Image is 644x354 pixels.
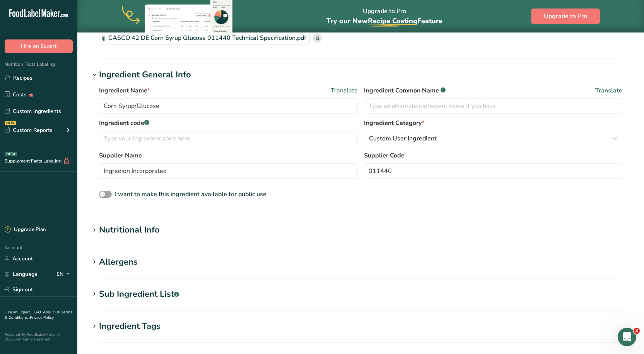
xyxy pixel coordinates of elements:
[5,126,53,134] div: Custom Reports
[99,68,191,81] div: Ingredient General Info
[544,12,587,21] span: Upgrade to Pro
[99,31,310,44] div: CASCO 42 DE Corn Syrup Glucose 011440 Technical Specification.pdf
[634,328,640,334] span: 2
[99,320,161,333] div: Ingredient Tags
[5,267,38,281] a: Language
[99,224,160,236] div: Nutritional Info
[99,163,358,179] input: Type your supplier name here
[5,121,16,125] div: NEW
[56,270,73,279] div: EN
[115,190,266,198] span: I want to make this ingredient available for public use
[99,131,358,146] input: Type your ingredient code here
[99,151,358,160] label: Supplier Name
[5,310,32,315] a: Hire an Expert .
[326,0,442,32] div: Upgrade to Pro
[5,226,46,234] div: Upgrade Plan
[364,98,623,114] input: Type an alternate ingredient name if you have
[364,86,446,95] span: Ingredient Common Name
[5,332,73,342] div: Powered By FoodLabelMaker © 2025 All Rights Reserved
[99,256,138,268] div: Allergens
[369,134,437,143] span: Custom User Ingredient
[364,131,623,146] button: Custom User Ingredient
[331,86,358,95] span: Translate
[364,163,623,179] input: Type your supplier code here
[5,310,72,320] a: Terms & Conditions .
[531,9,600,24] button: Upgrade to Pro
[34,310,43,315] a: FAQ .
[5,152,17,156] div: BETA
[99,98,358,114] input: Type your ingredient name here
[364,118,623,128] label: Ingredient Category
[618,328,636,346] iframe: Intercom live chat
[99,86,150,95] span: Ingredient Name
[99,118,358,128] label: Ingredient code
[43,310,61,315] a: About Us .
[326,16,442,26] span: Try our New Feature
[99,288,179,301] div: Sub Ingredient List
[368,16,417,26] span: Recipe Costing
[595,86,622,95] span: Translate
[5,39,73,53] button: Hire an Expert
[364,151,623,160] label: Supplier Code
[30,315,54,320] a: Privacy Policy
